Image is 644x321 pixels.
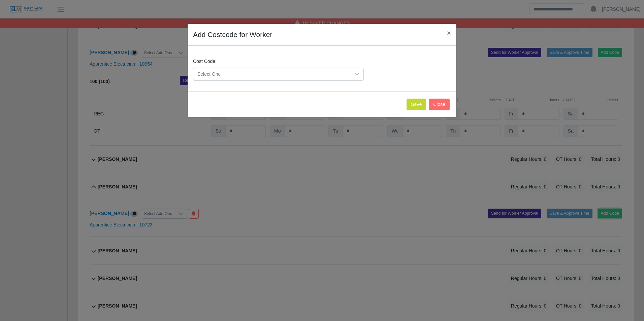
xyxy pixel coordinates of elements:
[429,99,450,110] button: Close
[193,58,217,65] label: Cost Code:
[193,29,272,40] h4: Add Costcode for Worker
[407,99,426,110] button: Save
[193,68,350,80] span: Select One
[447,29,451,37] span: ×
[442,24,456,42] button: Close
